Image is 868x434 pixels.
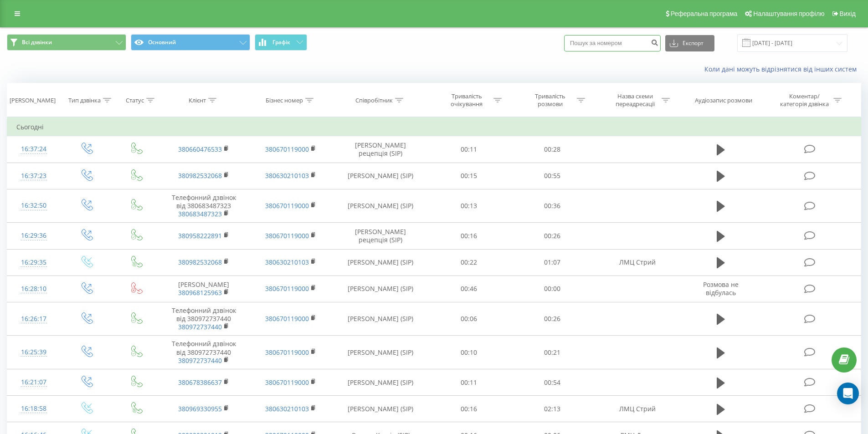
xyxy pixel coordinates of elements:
td: 00:54 [511,369,594,396]
td: [PERSON_NAME] (SIP) [334,189,427,223]
td: 00:06 [427,302,511,336]
div: Тривалість очікування [442,92,491,108]
td: 02:13 [511,396,594,422]
a: 380670119000 [265,378,309,387]
a: 380660476533 [178,145,222,153]
button: Основний [131,34,250,51]
td: 00:36 [511,189,594,223]
div: 16:32:50 [16,197,51,214]
td: 01:07 [511,249,594,276]
a: 380972737440 [178,356,222,365]
td: Телефонний дзвінок від 380972737440 [160,336,247,369]
td: [PERSON_NAME] (SIP) [334,276,427,302]
div: Аудіозапис розмови [695,97,752,104]
td: 00:46 [427,276,511,302]
td: [PERSON_NAME] (SIP) [334,369,427,396]
td: 00:11 [427,136,511,163]
a: 380670119000 [265,201,309,210]
span: Розмова не відбулась [703,280,739,297]
td: 00:26 [511,302,594,336]
td: 00:15 [427,163,511,189]
td: [PERSON_NAME] [160,276,247,302]
a: Коли дані можуть відрізнятися вiд інших систем [704,65,861,73]
td: [PERSON_NAME] (SIP) [334,396,427,422]
td: 00:00 [511,276,594,302]
button: Експорт [665,35,714,51]
span: Вихід [840,10,856,17]
td: 00:26 [511,223,594,249]
div: 16:21:07 [16,373,51,391]
a: 380670119000 [265,284,309,293]
span: Налаштування профілю [753,10,824,17]
td: [PERSON_NAME] (SIP) [334,249,427,276]
span: Реферальна програма [671,10,738,17]
td: 00:55 [511,163,594,189]
div: 16:18:58 [16,400,51,418]
td: 00:11 [427,369,511,396]
div: Бізнес номер [266,97,303,104]
div: 16:28:10 [16,280,51,298]
td: Телефонний дзвінок від 380972737440 [160,302,247,336]
td: [PERSON_NAME] (SIP) [334,163,427,189]
td: ЛМЦ Стрий [594,249,680,276]
a: 380630210103 [265,404,309,413]
a: 380630210103 [265,171,309,180]
div: 16:26:17 [16,310,51,328]
a: 380670119000 [265,231,309,240]
span: Графік [272,39,290,46]
button: Графік [255,34,307,51]
div: Співробітник [355,97,393,104]
td: Телефонний дзвінок від 380683487323 [160,189,247,223]
a: 380968125963 [178,288,222,297]
td: [PERSON_NAME] (SIP) [334,302,427,336]
div: 16:25:39 [16,343,51,361]
td: Сьогодні [7,118,861,136]
a: 380972737440 [178,322,222,331]
div: 16:29:36 [16,227,51,245]
div: Open Intercom Messenger [837,383,859,404]
div: 16:37:24 [16,140,51,158]
a: 380630210103 [265,258,309,266]
div: Коментар/категорія дзвінка [778,92,831,108]
td: 00:21 [511,336,594,369]
button: Всі дзвінки [7,34,126,51]
a: 380683487323 [178,209,222,218]
a: 380982532068 [178,171,222,180]
a: 380670119000 [265,314,309,323]
td: [PERSON_NAME] (SIP) [334,336,427,369]
td: [PERSON_NAME] рецепція (SIP) [334,136,427,163]
div: Назва схеми переадресації [611,92,659,108]
span: Всі дзвінки [22,39,52,46]
div: Клієнт [189,97,206,104]
div: Тип дзвінка [68,97,101,104]
a: 380958222891 [178,231,222,240]
input: Пошук за номером [564,35,661,51]
td: 00:16 [427,396,511,422]
td: 00:22 [427,249,511,276]
a: 380670119000 [265,145,309,153]
a: 380678386637 [178,378,222,387]
td: 00:10 [427,336,511,369]
div: [PERSON_NAME] [10,97,56,104]
a: 380969330955 [178,404,222,413]
td: [PERSON_NAME] рецепція (SIP) [334,223,427,249]
div: Статус [126,97,144,104]
div: Тривалість розмови [526,92,575,108]
td: 00:16 [427,223,511,249]
a: 380670119000 [265,348,309,357]
td: 00:28 [511,136,594,163]
div: 16:37:23 [16,167,51,185]
td: 00:13 [427,189,511,223]
div: 16:29:35 [16,254,51,271]
a: 380982532068 [178,258,222,266]
td: ЛМЦ Стрий [594,396,680,422]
